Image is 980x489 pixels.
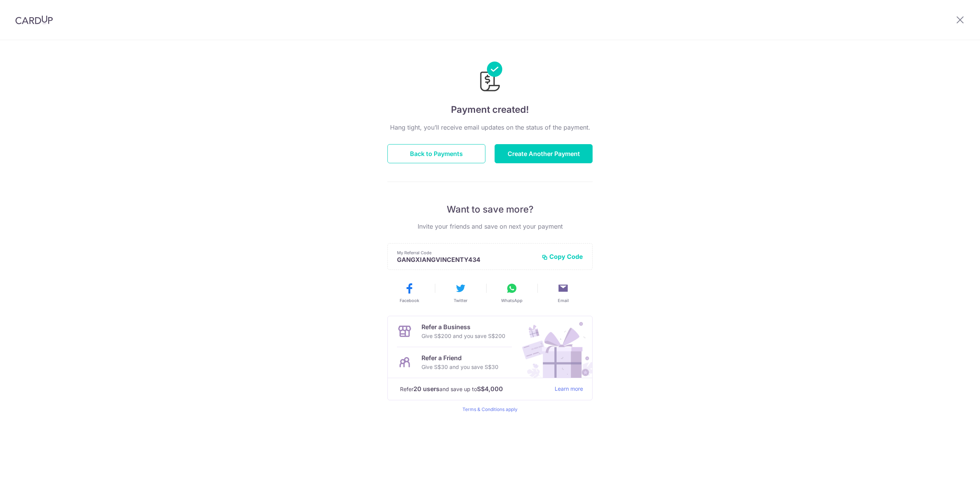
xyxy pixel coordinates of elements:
[387,203,593,216] p: Want to save more?
[387,103,593,117] h4: Payment created!
[421,322,505,331] p: Refer a Business
[454,297,467,304] span: Twitter
[387,222,593,231] p: Invite your friends and save on next your payment
[397,256,536,263] p: GANGXIANGVINCENTY434
[462,406,518,412] a: Terms & Conditions apply
[501,297,523,304] span: WhatsApp
[400,297,419,304] span: Facebook
[489,282,534,304] button: WhatsApp
[477,384,503,393] strong: S$4,000
[387,144,485,163] button: Back to Payments
[515,316,592,378] img: Refer
[397,250,536,256] p: My Referral Code
[421,353,498,362] p: Refer a Friend
[478,62,502,94] img: Payments
[15,15,53,24] img: CardUp
[421,362,498,372] p: Give S$30 and you save S$30
[400,384,549,394] p: Refer and save up to
[413,384,439,393] strong: 20 users
[542,253,583,260] button: Copy Code
[387,282,432,304] button: Facebook
[438,282,483,304] button: Twitter
[387,123,593,132] p: Hang tight, you’ll receive email updates on the status of the payment.
[541,282,586,304] button: Email
[495,144,593,163] button: Create Another Payment
[558,297,569,304] span: Email
[421,331,505,341] p: Give S$200 and you save S$200
[555,384,583,394] a: Learn more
